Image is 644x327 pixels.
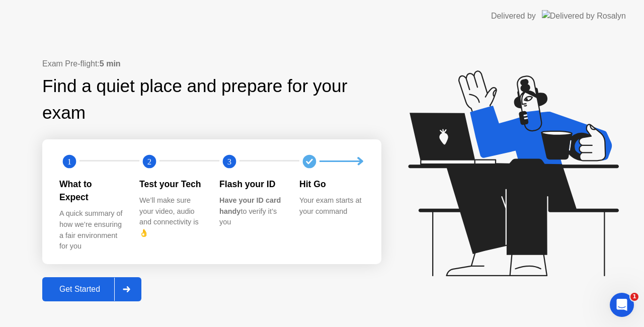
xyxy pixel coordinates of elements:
div: Test your Tech [139,178,203,191]
button: Get Started [42,277,141,301]
div: What to Expect [59,178,123,204]
iframe: Intercom live chat [610,293,634,317]
text: 2 [147,156,151,166]
div: Delivered by [491,10,536,22]
div: Get Started [45,285,114,294]
text: 1 [67,156,71,166]
div: to verify it’s you [219,195,283,228]
b: 5 min [100,59,121,68]
div: Flash your ID [219,178,283,191]
div: Exam Pre-flight: [42,58,381,70]
div: We’ll make sure your video, audio and connectivity is 👌 [139,195,203,238]
div: Find a quiet place and prepare for your exam [42,73,381,126]
img: Delivered by Rosalyn [542,10,626,22]
text: 3 [227,156,231,166]
span: 1 [630,293,638,301]
div: A quick summary of how we’re ensuring a fair environment for you [59,208,123,252]
div: Hit Go [299,178,363,191]
b: Have your ID card handy [219,196,281,215]
div: Your exam starts at your command [299,195,363,217]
